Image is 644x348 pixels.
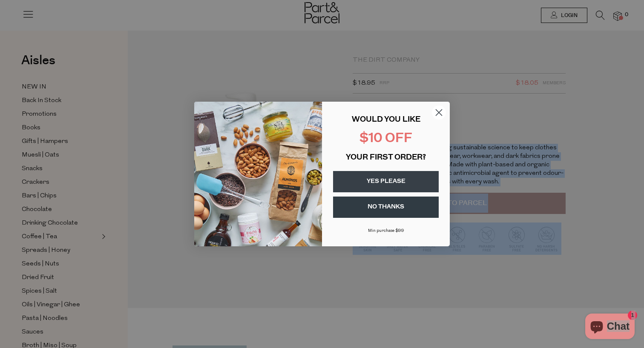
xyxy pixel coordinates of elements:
[333,197,439,218] button: NO THANKS
[368,228,404,233] span: Min purchase $99
[352,116,420,124] span: WOULD YOU LIKE
[359,132,412,145] span: $10 OFF
[431,105,446,120] button: Close dialog
[194,102,322,246] img: 43fba0fb-7538-40bc-babb-ffb1a4d097bc.jpeg
[583,314,637,341] inbox-online-store-chat: Shopify online store chat
[346,154,426,162] span: YOUR FIRST ORDER?
[333,171,439,192] button: YES PLEASE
